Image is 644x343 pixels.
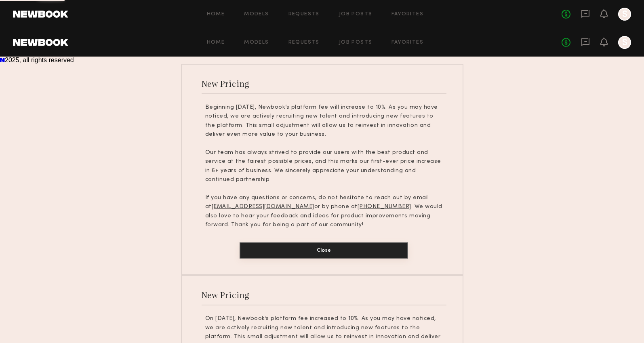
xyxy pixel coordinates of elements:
span: 2025, all rights reserved [5,57,74,63]
div: New Pricing [202,289,250,300]
a: Job Posts [339,40,373,45]
p: If you have any questions or concerns, do not hesitate to reach out by email at or by phone at . ... [205,194,443,230]
a: Job Posts [339,12,373,17]
p: Beginning [DATE], Newbook’s platform fee will increase to 10%. As you may have noticed, we are ac... [205,103,443,139]
a: S [618,36,631,49]
button: Close [240,242,408,259]
a: Home [207,12,225,17]
a: Models [244,40,269,45]
a: Requests [288,12,320,17]
a: S [618,8,631,21]
u: [PHONE_NUMBER] [358,204,411,209]
a: Models [244,12,269,17]
a: Requests [288,40,320,45]
p: Our team has always strived to provide our users with the best product and service at the fairest... [205,148,443,185]
div: New Pricing [202,78,250,89]
a: Home [207,40,225,45]
u: [EMAIL_ADDRESS][DOMAIN_NAME] [212,204,314,209]
a: Favorites [391,40,423,45]
a: Favorites [391,12,423,17]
